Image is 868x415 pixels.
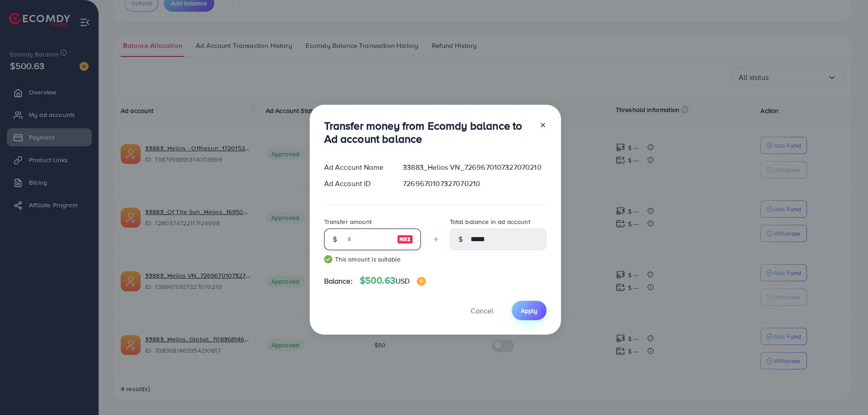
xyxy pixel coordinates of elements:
img: guide [324,255,332,263]
button: Cancel [459,301,505,320]
span: Balance: [324,276,353,286]
div: Ad Account Name [317,162,396,173]
span: USD [396,276,410,286]
img: image [397,234,413,245]
span: Cancel [471,306,493,316]
h4: $500.63 [360,275,426,286]
button: Apply [512,301,547,320]
h3: Transfer money from Ecomdy balance to Ad account balance [324,119,532,145]
div: Ad Account ID [317,178,396,189]
iframe: Chat [830,374,861,408]
div: 33883_Helios VN_7269670107327070210 [396,162,553,173]
span: Apply [521,306,538,315]
label: Total balance in ad account [450,217,530,226]
label: Transfer amount [324,217,372,226]
div: 7269670107327070210 [396,178,553,189]
small: This amount is suitable [324,255,421,264]
img: image [417,277,426,286]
